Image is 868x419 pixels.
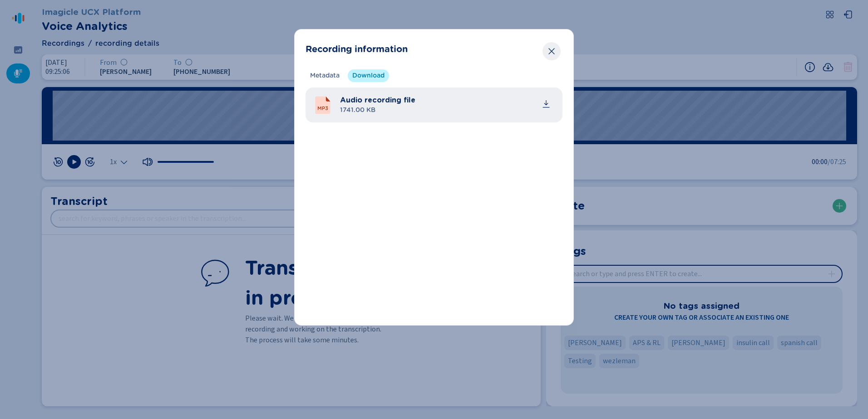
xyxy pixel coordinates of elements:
[340,95,555,115] div: audio_20251007_09256_MaureenAllanson-+16199973969.mp3
[340,95,415,106] span: Audio recording file
[542,99,551,108] svg: download
[542,99,551,108] div: Download file
[537,95,555,113] button: common.download
[542,42,561,60] button: Close
[340,106,415,115] span: 1741.00 KB
[313,95,333,115] svg: MP3File
[310,71,340,80] span: Metadata
[306,40,562,58] header: Recording information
